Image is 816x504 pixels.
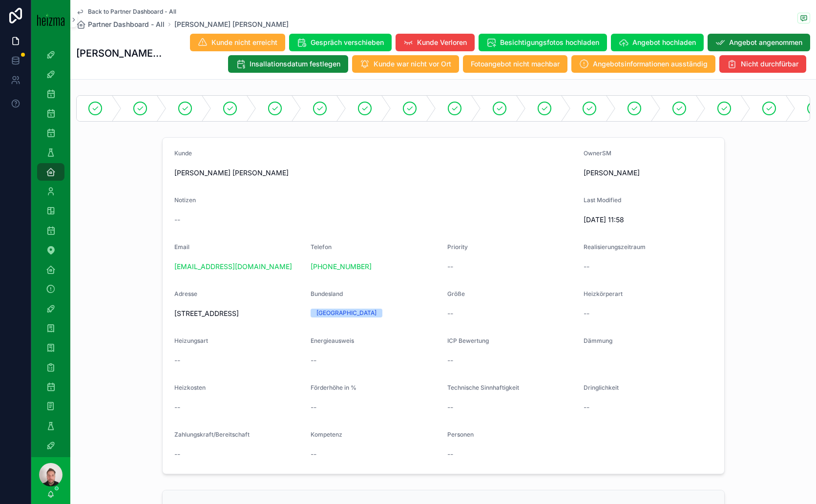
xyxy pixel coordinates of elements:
span: Dämmung [584,337,612,344]
span: Bundesland [311,290,343,297]
span: Förderhöhe in % [311,384,356,391]
span: Notizen [174,196,196,204]
span: [PERSON_NAME] [PERSON_NAME] [174,168,576,178]
span: -- [174,402,180,412]
a: [PERSON_NAME] [PERSON_NAME] [174,20,289,29]
a: [PHONE_NUMBER] [311,262,372,272]
span: Angebot hochladen [632,38,696,47]
span: -- [447,356,453,365]
span: Angebot angenommen [729,38,802,47]
span: Last Modified [584,196,621,204]
span: Partner Dashboard - All [88,20,165,29]
span: -- [584,402,589,412]
span: Realisierungszeitraum [584,243,646,251]
button: Angebotsinformationen ausständig [571,55,715,73]
span: ICP Bewertung [447,337,489,344]
a: [EMAIL_ADDRESS][DOMAIN_NAME] [174,262,292,272]
button: Nicht durchfürbar [719,55,806,73]
span: -- [447,262,453,272]
span: -- [584,262,589,272]
span: Kompetenz [311,431,342,438]
span: Adresse [174,290,197,297]
a: Partner Dashboard - All [76,20,165,29]
button: Gespräch verschieben [289,34,392,51]
button: Besichtigungsfotos hochladen [479,34,607,51]
span: Größe [447,290,465,297]
h1: [PERSON_NAME] [PERSON_NAME] [76,46,163,60]
span: -- [311,356,316,365]
span: Heizkosten [174,384,206,391]
span: OwnerSM [584,149,611,157]
span: Kunde [174,149,192,157]
span: Kunde war nicht vor Ort [374,59,451,69]
button: Kunde war nicht vor Ort [352,55,459,73]
a: Back to Partner Dashboard - All [76,8,176,16]
button: Insallationsdatum festlegen [228,55,348,73]
span: -- [447,402,453,412]
span: -- [174,356,180,365]
span: -- [311,402,316,412]
span: Insallationsdatum festlegen [250,59,340,69]
button: Angebot hochladen [611,34,704,51]
span: -- [174,215,180,225]
span: Besichtigungsfotos hochladen [500,38,599,47]
span: Heizungsart [174,337,208,344]
img: App logo [37,13,64,26]
span: [STREET_ADDRESS] [174,309,303,318]
span: Personen [447,431,474,438]
span: Zahlungskraft/Bereitschaft [174,431,250,438]
span: Gespräch verschieben [311,38,384,47]
div: scrollable content [31,39,70,457]
button: Fotoangebot nicht machbar [463,55,567,73]
span: -- [311,449,316,459]
span: [PERSON_NAME] [584,168,640,178]
button: Kunde nicht erreicht [190,34,285,51]
span: Heizkörperart [584,290,623,297]
span: [DATE] 11:58 [584,215,712,225]
span: -- [447,309,453,318]
div: [GEOGRAPHIC_DATA] [316,309,377,317]
span: Priority [447,243,468,251]
span: Angebotsinformationen ausständig [593,59,708,69]
button: Kunde Verloren [396,34,475,51]
span: Email [174,243,189,251]
span: -- [174,449,180,459]
span: Kunde nicht erreicht [211,38,277,47]
span: Dringlichkeit [584,384,619,391]
span: Nicht durchfürbar [741,59,798,69]
span: Kunde Verloren [417,38,467,47]
span: Back to Partner Dashboard - All [88,8,176,16]
button: Angebot angenommen [708,34,810,51]
span: Energieausweis [311,337,354,344]
span: -- [584,309,589,318]
span: Fotoangebot nicht machbar [471,59,560,69]
span: Telefon [311,243,332,251]
span: -- [447,449,453,459]
span: Technische Sinnhaftigkeit [447,384,519,391]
